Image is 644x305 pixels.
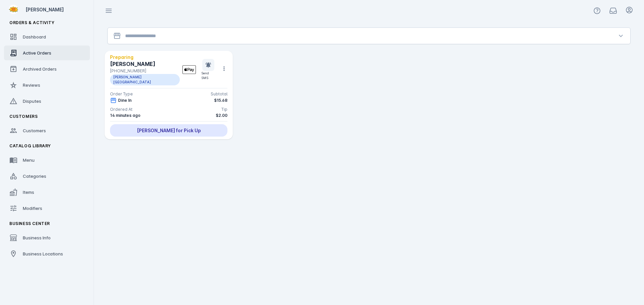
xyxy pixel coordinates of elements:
[110,124,227,137] div: [PERSON_NAME] for Pick Up
[9,221,50,226] span: Business Center
[216,112,227,119] div: $2.00
[23,98,41,104] span: Disputes
[4,230,90,245] a: Business Info
[4,62,90,76] a: Archived Orders
[110,106,132,112] div: Ordered At
[211,91,227,97] div: Subtotal
[23,189,34,195] span: Items
[110,68,182,74] div: [PHONE_NUMBER]
[23,128,46,133] span: Customers
[4,29,90,44] a: Dashboard
[4,246,90,261] a: Business Locations
[221,106,227,112] div: Tip
[23,157,35,163] span: Menu
[23,206,42,211] span: Modifiers
[4,201,90,216] a: Modifiers
[4,153,90,167] a: Menu
[4,169,90,183] a: Categories
[23,251,63,256] span: Business Locations
[4,123,90,138] a: Customers
[9,20,54,25] span: Orders & Activity
[23,50,51,56] span: Active Orders
[9,114,38,119] span: Customers
[110,60,182,68] div: [PERSON_NAME]
[110,112,141,119] div: 14 minutes ago
[23,173,46,179] span: Categories
[214,97,227,103] div: $15.68
[125,32,613,40] input: Location
[4,46,90,60] a: Active Orders
[23,82,40,88] span: Reviews
[110,74,180,85] span: [PERSON_NAME][GEOGRAPHIC_DATA]
[110,91,133,97] div: Order Type
[110,54,182,61] div: Preparing
[201,71,215,80] div: Send SMS
[4,78,90,92] a: Reviews
[23,34,46,40] span: Dashboard
[23,66,57,72] span: Archived Orders
[4,94,90,108] a: Disputes
[4,185,90,200] a: Items
[25,6,87,13] div: [PERSON_NAME]
[23,235,51,240] span: Business Info
[9,143,51,148] span: Catalog Library
[118,97,131,103] div: Dine In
